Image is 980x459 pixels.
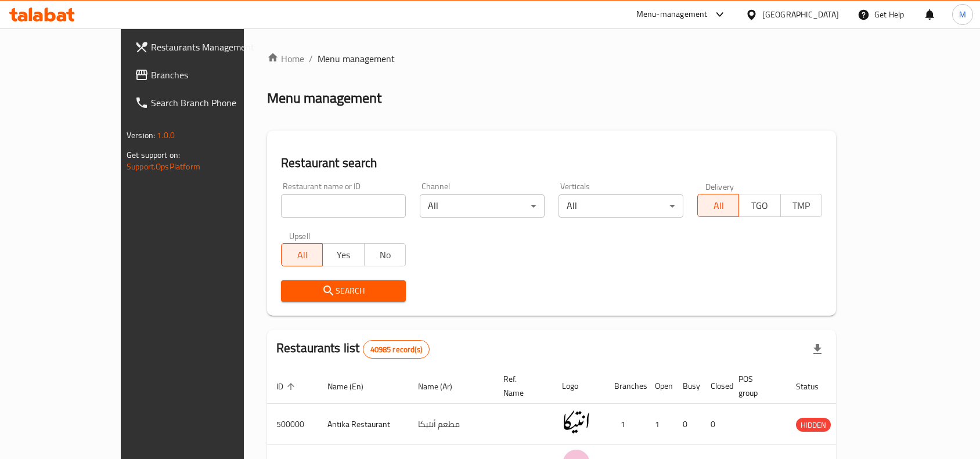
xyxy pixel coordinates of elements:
h2: Restaurant search [281,154,822,172]
span: POS group [738,372,773,400]
div: All [559,194,683,218]
th: Logo [553,368,605,404]
a: Search Branch Phone [125,89,284,117]
span: Yes [327,247,359,263]
span: 1.0.0 [157,128,175,143]
span: All [286,247,318,263]
td: 500000 [267,404,318,445]
button: No [364,243,406,266]
td: 1 [605,404,646,445]
td: 0 [701,404,729,445]
button: Yes [322,243,364,266]
nav: breadcrumb [267,52,836,66]
label: Upsell [289,232,311,240]
span: Ref. Name [503,372,539,400]
span: ID [276,380,298,393]
span: Get support on: [127,147,180,162]
span: Version: [127,128,155,143]
img: Antika Restaurant [562,407,591,436]
span: Search [290,284,397,298]
span: M [959,8,966,21]
div: Menu-management [636,8,708,21]
td: 0 [673,404,701,445]
span: Branches [151,68,275,82]
span: Restaurants Management [151,40,275,54]
input: Search for restaurant name or ID.. [281,194,406,218]
div: All [420,194,545,218]
th: Open [646,368,673,404]
a: Branches [125,61,284,89]
label: Delivery [705,182,734,190]
span: Menu management [318,52,395,66]
span: Name (En) [327,380,379,393]
span: HIDDEN [796,418,831,432]
span: TMP [786,197,817,214]
a: Home [267,52,304,66]
h2: Menu management [267,89,381,107]
td: مطعم أنتيكا [409,404,494,445]
a: Support.OpsPlatform [127,159,200,174]
button: All [281,243,323,266]
span: Search Branch Phone [151,96,275,110]
span: Name (Ar) [418,380,467,393]
button: TMP [780,194,822,217]
th: Busy [673,368,701,404]
button: Search [281,280,406,302]
td: Antika Restaurant [318,404,409,445]
td: 1 [646,404,673,445]
span: No [369,247,401,263]
h2: Restaurants list [276,339,430,359]
span: 40985 record(s) [363,344,429,355]
button: TGO [738,194,780,217]
span: All [702,197,734,214]
th: Closed [701,368,729,404]
div: Total records count [363,340,430,359]
span: TGO [744,197,776,214]
div: [GEOGRAPHIC_DATA] [762,8,839,21]
div: HIDDEN [796,418,831,432]
li: / [309,52,313,66]
a: Restaurants Management [125,33,284,61]
th: Branches [605,368,646,404]
button: All [697,194,739,217]
span: Status [796,380,834,393]
div: Export file [804,335,831,363]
